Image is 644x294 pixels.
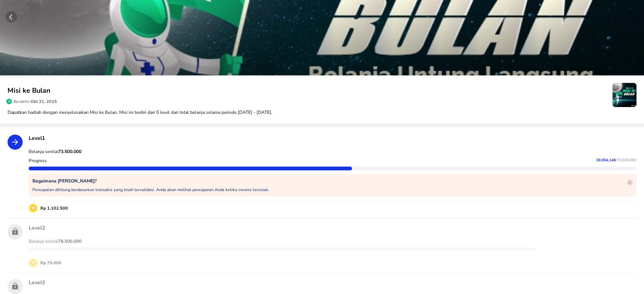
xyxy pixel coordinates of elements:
[38,260,61,266] p: Rp 75.000
[8,86,612,96] p: Misi ke Bulan
[58,149,81,155] strong: 73.500.000
[612,83,636,107] img: mission-icon-21366
[29,158,47,164] p: Progress
[38,205,68,211] p: Rp 1.102.500
[58,238,81,244] strong: 78.500.000
[32,178,269,184] p: Bagaimana [PERSON_NAME]?
[29,238,81,244] span: Belanja senilai
[31,99,57,104] span: Okt 31, 2025
[14,99,57,104] p: Berakhir:
[29,279,636,286] p: Level 3
[29,135,636,142] p: Level 1
[29,224,636,231] p: Level 2
[596,158,616,163] span: 39.094.148
[616,158,636,163] span: / 73.500.000
[32,187,269,193] p: Pencapaian dihitung berdasarkan transaksi yang telah tervalidasi. Anda akan melihat pencapaian An...
[8,109,636,116] p: Dapatkan hadiah dengan menyelesaikan Misi ke Bulan. Misi ini terdiri dari 5 level dari total bela...
[29,149,81,155] span: Belanja senilai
